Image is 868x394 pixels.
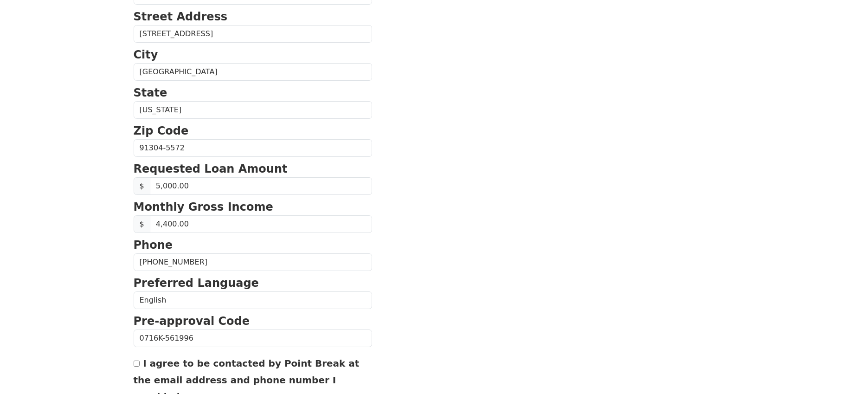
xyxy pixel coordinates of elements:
strong: Pre-approval Code [134,315,250,328]
strong: Preferred Language [134,277,259,290]
strong: Zip Code [134,124,189,137]
strong: Requested Loan Amount [134,162,288,175]
input: Zip Code [134,139,372,157]
strong: Street Address [134,10,228,23]
span: $ [134,215,150,233]
strong: Phone [134,239,173,252]
input: Street Address [134,25,372,43]
input: (___) ___-____ [134,253,372,271]
input: Requested Loan Amount [150,177,372,195]
input: Pre-approval Code [134,329,372,347]
p: Monthly Gross Income [134,199,372,215]
strong: City [134,48,158,61]
input: City [134,63,372,81]
span: $ [134,177,150,195]
input: Monthly Gross Income [150,215,372,233]
strong: State [134,86,167,99]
